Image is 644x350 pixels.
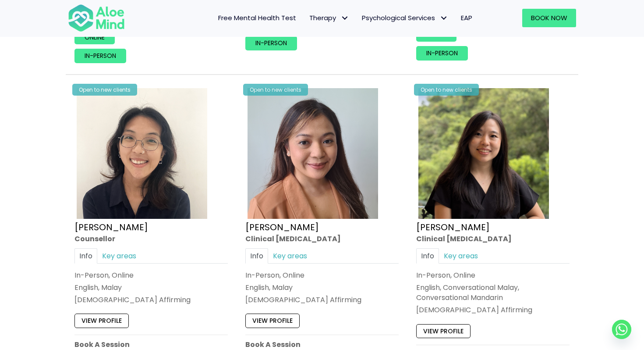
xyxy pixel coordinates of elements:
[416,233,570,243] div: Clinical [MEDICAL_DATA]
[74,295,228,305] div: [DEMOGRAPHIC_DATA] Affirming
[245,233,399,243] div: Clinical [MEDICAL_DATA]
[74,221,148,233] a: [PERSON_NAME]
[454,9,479,27] a: EAP
[416,270,570,280] div: In-Person, Online
[248,88,378,219] img: Hanna Clinical Psychologist
[74,282,228,293] p: English, Malay
[414,84,479,96] div: Open to new clients
[416,46,468,60] a: In-person
[74,314,129,328] a: View profile
[74,233,228,243] div: Counsellor
[245,295,399,305] div: [DEMOGRAPHIC_DATA] Affirming
[416,221,490,233] a: [PERSON_NAME]
[416,305,570,315] div: [DEMOGRAPHIC_DATA] Affirming
[77,88,207,219] img: Emelyne Counsellor
[437,12,450,25] span: Psychological Services: submenu
[418,88,549,219] img: Hooi ting Clinical Psychologist
[74,270,228,280] div: In-Person, Online
[74,30,115,44] a: Online
[338,12,351,25] span: Therapy: submenu
[416,248,439,263] a: Info
[74,49,126,63] a: In-person
[612,320,631,339] a: Whatsapp
[136,9,479,27] nav: Menu
[303,9,355,27] a: TherapyTherapy: submenu
[245,314,300,328] a: View profile
[212,9,303,27] a: Free Mental Health Test
[68,4,125,32] img: Aloe mind Logo
[362,13,448,22] span: Psychological Services
[245,221,319,233] a: [PERSON_NAME]
[355,9,454,27] a: Psychological ServicesPsychological Services: submenu
[72,84,137,96] div: Open to new clients
[218,13,296,22] span: Free Mental Health Test
[522,9,576,27] a: Book Now
[461,13,472,22] span: EAP
[245,36,297,50] a: In-person
[97,248,141,263] a: Key areas
[243,84,308,96] div: Open to new clients
[245,339,399,349] p: Book A Session
[416,324,471,338] a: View profile
[309,13,349,22] span: Therapy
[531,13,567,22] span: Book Now
[245,282,399,293] p: English, Malay
[268,248,312,263] a: Key areas
[416,282,570,303] p: English, Conversational Malay, Conversational Mandarin
[245,248,268,263] a: Info
[245,270,399,280] div: In-Person, Online
[74,339,228,349] p: Book A Session
[74,248,97,263] a: Info
[439,248,483,263] a: Key areas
